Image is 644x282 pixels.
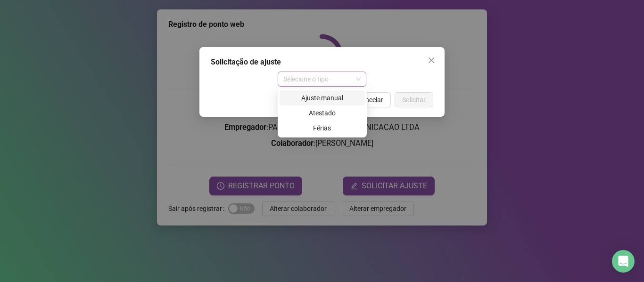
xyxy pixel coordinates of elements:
div: Ajuste manual [280,90,365,105]
div: Férias [280,121,365,136]
div: Ajuste manual [285,93,359,103]
button: Solicitar [395,92,433,107]
button: Cancelar [350,92,391,107]
div: Solicitação de ajuste [211,56,433,68]
span: Selecione o tipo [283,72,361,86]
div: Férias [285,123,359,133]
button: Close [424,53,439,68]
div: Atestado [285,108,359,118]
div: Atestado [280,105,365,121]
div: Open Intercom Messenger [612,250,635,273]
span: Cancelar [357,95,383,105]
span: close [428,56,435,64]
